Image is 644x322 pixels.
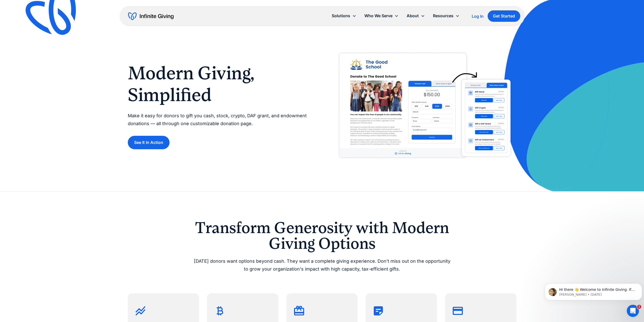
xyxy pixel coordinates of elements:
[364,12,392,19] div: Who We Serve
[543,273,644,308] iframe: Intercom notifications message
[429,10,464,21] div: Resources
[128,112,312,127] p: Make it easy for donors to gift you cash, stock, crypto, DAF grant, and endowment donations — all...
[472,14,484,18] div: Log In
[328,10,360,21] div: Solutions
[128,12,174,20] a: home
[403,10,429,21] div: About
[627,305,639,317] iframe: Intercom live chat
[332,12,350,19] div: Solutions
[488,10,520,22] a: Get Started
[472,13,484,19] a: Log In
[637,305,641,309] span: 1
[193,257,452,273] p: [DATE] donors want options beyond cash. They want a complete giving experience. Don't miss out on...
[407,12,419,19] div: About
[360,10,403,21] div: Who We Serve
[433,12,453,19] div: Resources
[128,62,312,106] h1: Modern Giving, Simplified
[128,136,170,149] a: See It In Action
[193,220,452,252] h2: Transform Generosity with Modern Giving Options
